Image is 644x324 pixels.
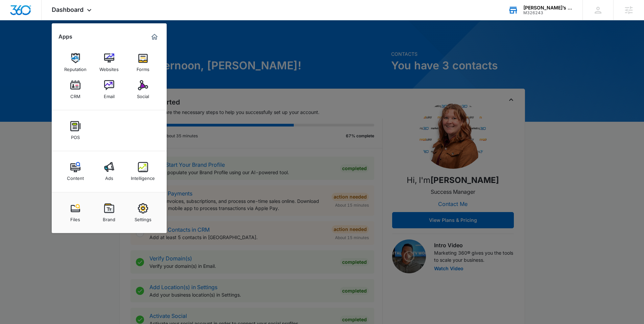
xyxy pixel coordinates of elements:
[67,39,73,45] img: tab_keywords_by_traffic_grey.svg
[71,131,80,140] div: POS
[63,50,88,75] a: Reputation
[131,172,155,181] div: Intelligence
[137,90,149,99] div: Social
[130,200,156,226] a: Settings
[63,200,88,226] a: Files
[96,200,122,226] a: Brand
[523,5,573,10] div: account name
[130,77,156,102] a: Social
[96,159,122,184] a: Ads
[99,63,119,72] div: Websites
[63,118,88,143] a: POS
[18,18,74,23] div: Domain: [DOMAIN_NAME]
[70,213,80,222] div: Files
[96,50,122,75] a: Websites
[523,10,573,15] div: account id
[137,63,149,72] div: Forms
[11,11,16,16] img: logo_orange.svg
[105,172,113,181] div: Ads
[64,63,87,72] div: Reputation
[63,159,88,184] a: Content
[19,11,33,16] div: v 4.0.25
[75,40,114,44] div: Keywords by Traffic
[103,213,115,222] div: Brand
[104,90,115,99] div: Email
[52,6,84,13] span: Dashboard
[70,90,80,99] div: CRM
[130,50,156,75] a: Forms
[58,33,72,40] h2: Apps
[63,77,88,102] a: CRM
[11,18,16,23] img: website_grey.svg
[26,40,61,44] div: Domain Overview
[130,159,156,184] a: Intelligence
[135,213,151,222] div: Settings
[96,77,122,102] a: Email
[149,31,160,42] a: Marketing 360® Dashboard
[18,39,24,45] img: tab_domain_overview_orange.svg
[67,172,84,181] div: Content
